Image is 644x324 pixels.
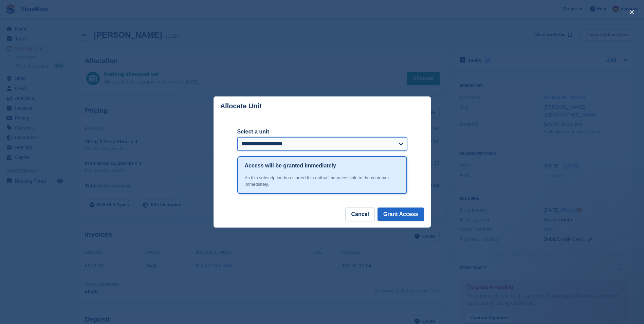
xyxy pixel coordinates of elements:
button: close [626,7,637,18]
h1: Access will be granted immediately [245,162,336,170]
button: Cancel [345,208,374,221]
div: As this subscription has started this unit will be accessible to the customer immediately. [245,175,400,188]
button: Grant Access [378,208,424,221]
label: Select a unit [237,128,407,136]
p: Allocate Unit [220,102,262,110]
